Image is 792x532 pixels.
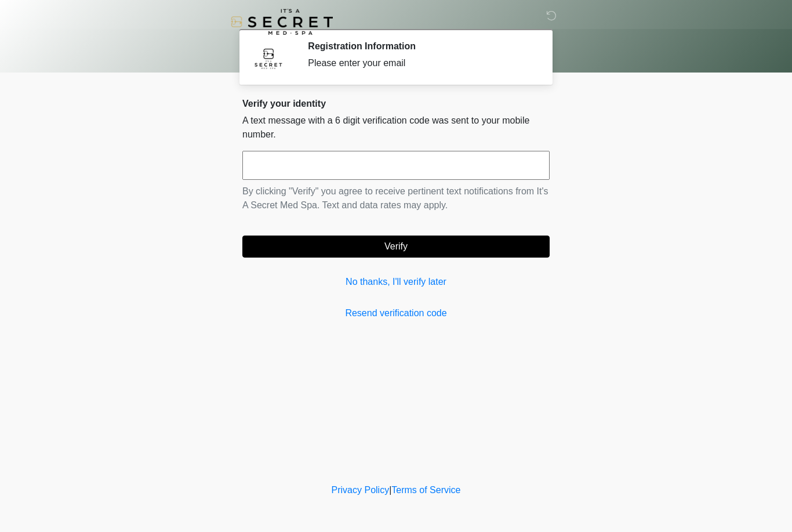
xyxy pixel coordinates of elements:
p: A text message with a 6 digit verification code was sent to your mobile number. [242,114,550,142]
img: It's A Secret Med Spa Logo [231,9,333,35]
p: By clicking "Verify" you agree to receive pertinent text notifications from It's A Secret Med Spa... [242,184,550,212]
a: Terms of Service [391,485,460,495]
button: Verify [242,236,550,258]
a: Resend verification code [242,306,550,320]
div: Please enter your email [308,56,532,70]
a: No thanks, I'll verify later [242,275,550,289]
a: Privacy Policy [332,485,390,495]
h2: Verify your identity [242,98,550,109]
img: Agent Avatar [251,41,286,75]
h2: Registration Information [308,41,532,52]
a: | [389,485,391,495]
